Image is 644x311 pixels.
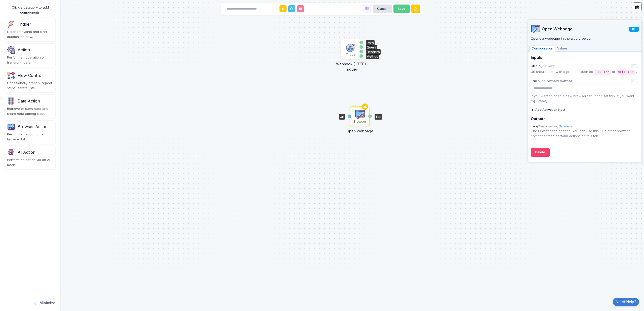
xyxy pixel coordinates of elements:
[18,124,48,130] div: Browser Action
[617,70,634,74] code: https://
[7,71,15,79] img: flow-v1.png
[595,70,611,74] code: http://
[366,40,375,46] div: Data
[531,148,550,157] button: Delete
[393,5,410,13] button: Save
[542,27,629,32] span: Open Webpage
[18,72,43,78] div: Flow Control
[18,98,40,104] div: Data Action
[375,114,382,120] div: Tab
[7,106,53,116] div: Retrieve or store data and share data among steps.
[18,149,35,155] div: AI Action
[18,47,30,53] div: Action
[7,148,15,156] img: category-v2.png
[346,52,356,57] div: Trigger
[411,5,420,13] button: Warnings
[531,106,565,114] button: Add Activation Input
[531,94,639,103] p: If you want to open a new browser tab, don't set this. If you want to[ ]
[613,298,639,306] a: Need Help?
[7,46,15,54] img: settings.png
[531,25,540,34] img: open-webpage-v1.png
[531,129,639,138] p: The ID of the tab opened. You can use this ID in other browser components to perform actions on t...
[7,158,53,167] div: Perform an action via an AI model.
[366,54,379,59] div: Method
[7,132,53,142] div: Perform an action on a browser tab.
[7,81,53,90] div: Conditionally branch, repeat steps, iterate lists.
[7,97,15,105] img: category.png
[330,59,372,72] div: Webhook (HTTP) Trigger
[366,49,381,55] div: Headers
[538,79,559,83] i: (Type: Number)
[7,29,53,39] div: Listen to events and start automation flow.
[530,45,555,52] span: Configuration
[531,78,559,83] div: Tab
[339,114,345,120] div: Url
[355,109,365,119] img: open-webpage-v1.png
[535,99,546,103] i: ...more
[346,42,356,52] img: webhook-v2.png
[7,55,53,65] div: Perform an operation or transform data.
[531,36,639,41] p: Opens a webpage in the web browser.
[33,297,55,308] button: Minimize
[7,123,15,131] img: category-v1.png
[338,126,381,134] div: Open Webpage
[531,69,639,75] p: Url should start with a protocol such as or .
[373,5,392,13] button: Cancel
[531,64,554,69] div: Url
[531,117,639,121] h5: Outputs
[537,125,558,128] i: (Type: Number)
[629,27,639,31] span: FREE
[559,125,572,128] a: Set Name
[354,119,366,124] div: Browser
[560,79,573,83] i: (Optional)
[555,45,570,52] span: Values
[531,56,639,60] h5: Inputs
[5,5,55,15] div: Click a category to add components.
[539,64,554,68] i: (Type: Text)
[7,20,15,28] img: trigger.png
[18,21,31,27] div: Trigger
[366,45,377,50] div: Query
[528,124,641,129] div: Tab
